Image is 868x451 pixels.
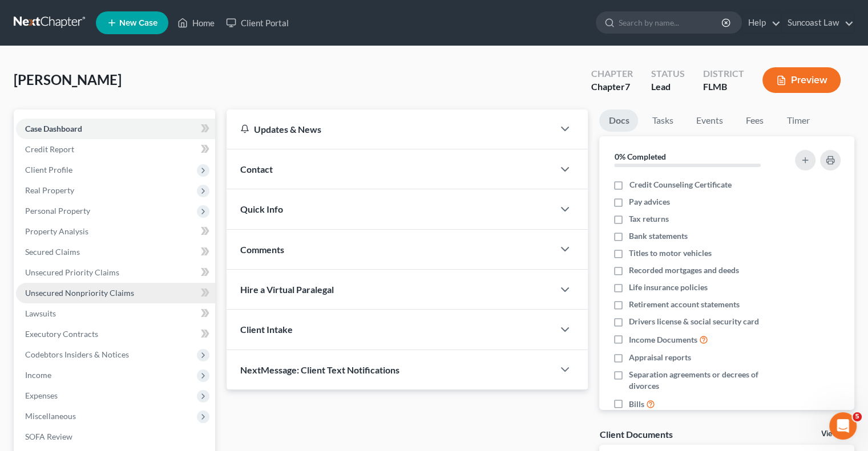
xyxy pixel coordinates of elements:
[25,329,98,339] span: Executory Contracts
[240,324,293,335] span: Client Intake
[240,164,273,174] span: Contact
[119,19,158,27] span: New Case
[25,206,90,216] span: Personal Property
[599,428,672,440] div: Client Documents
[703,80,744,94] div: FLMB
[240,364,399,375] span: NextMessage: Client Text Notifications
[25,411,76,421] span: Miscellaneous
[829,412,857,440] iframe: Intercom live chat
[16,221,215,242] a: Property Analysis
[742,13,781,33] a: Help
[16,324,215,344] a: Executory Contracts
[629,282,708,293] span: Life insurance policies
[25,124,82,133] span: Case Dashboard
[25,165,72,174] span: Client Profile
[629,352,691,363] span: Appraisal reports
[25,226,88,236] span: Property Analysis
[16,119,215,139] a: Case Dashboard
[25,350,129,359] span: Codebtors Insiders & Notices
[16,139,215,160] a: Credit Report
[25,288,134,298] span: Unsecured Nonpriority Claims
[591,80,633,94] div: Chapter
[643,109,682,132] a: Tasks
[25,185,74,195] span: Real Property
[16,303,215,324] a: Lawsuits
[591,67,633,80] div: Chapter
[240,284,334,295] span: Hire a Virtual Paralegal
[629,369,781,392] span: Separation agreements or decrees of divorces
[240,204,283,214] span: Quick Info
[240,244,284,255] span: Comments
[629,299,740,310] span: Retirement account statements
[25,308,56,318] span: Lawsuits
[777,109,818,132] a: Timer
[736,109,773,132] a: Fees
[629,265,739,276] span: Recorded mortgages and deeds
[629,247,712,259] span: Titles to motor vehicles
[853,412,862,421] span: 5
[629,213,669,225] span: Tax returns
[25,370,51,380] span: Income
[25,267,119,277] span: Unsecured Priority Claims
[762,67,841,93] button: Preview
[16,242,215,262] a: Secured Claims
[619,12,723,33] input: Search by name...
[703,67,744,80] div: District
[25,144,74,154] span: Credit Report
[16,426,215,447] a: SOFA Review
[629,399,644,410] span: Bills
[240,123,540,135] div: Updates & News
[629,179,731,190] span: Credit Counseling Certificate
[16,262,215,283] a: Unsecured Priority Claims
[651,67,685,80] div: Status
[25,432,72,441] span: SOFA Review
[172,13,220,33] a: Home
[614,152,665,161] strong: 0% Completed
[25,247,80,257] span: Secured Claims
[821,430,850,438] a: View All
[16,283,215,303] a: Unsecured Nonpriority Claims
[14,71,122,88] span: [PERSON_NAME]
[220,13,294,33] a: Client Portal
[687,109,732,132] a: Events
[625,81,630,92] span: 7
[651,80,685,94] div: Lead
[629,334,697,346] span: Income Documents
[629,196,670,208] span: Pay advices
[782,13,854,33] a: Suncoast Law
[629,230,688,242] span: Bank statements
[599,109,638,132] a: Docs
[629,316,759,327] span: Drivers license & social security card
[25,391,58,400] span: Expenses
